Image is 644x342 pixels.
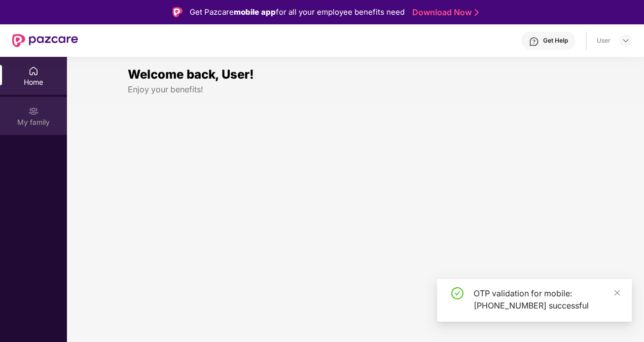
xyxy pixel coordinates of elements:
[597,37,611,45] div: User
[234,7,276,17] strong: mobile app
[543,37,568,45] div: Get Help
[412,7,476,18] a: Download Now
[128,67,254,82] span: Welcome back, User!
[28,106,39,116] img: svg+xml;base64,PHN2ZyB3aWR0aD0iMjAiIGhlaWdodD0iMjAiIHZpZXdCb3g9IjAgMCAyMCAyMCIgZmlsbD0ibm9uZSIgeG...
[12,34,78,47] img: New Pazcare Logo
[172,7,183,17] img: Logo
[28,66,39,76] img: svg+xml;base64,PHN2ZyBpZD0iSG9tZSIgeG1sbnM9Imh0dHA6Ly93d3cudzMub3JnLzIwMDAvc3ZnIiB3aWR0aD0iMjAiIG...
[474,287,620,312] div: OTP validation for mobile: [PHONE_NUMBER] successful
[128,84,583,95] div: Enjoy your benefits!
[622,37,630,45] img: svg+xml;base64,PHN2ZyBpZD0iRHJvcGRvd24tMzJ4MzIiIHhtbG5zPSJodHRwOi8vd3d3LnczLm9yZy8yMDAwL3N2ZyIgd2...
[451,287,463,299] span: check-circle
[475,7,479,18] img: Stroke
[614,289,621,296] span: close
[529,37,539,47] img: svg+xml;base64,PHN2ZyBpZD0iSGVscC0zMngzMiIgeG1sbnM9Imh0dHA6Ly93d3cudzMub3JnLzIwMDAvc3ZnIiB3aWR0aD...
[190,6,405,18] div: Get Pazcare for all your employee benefits need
